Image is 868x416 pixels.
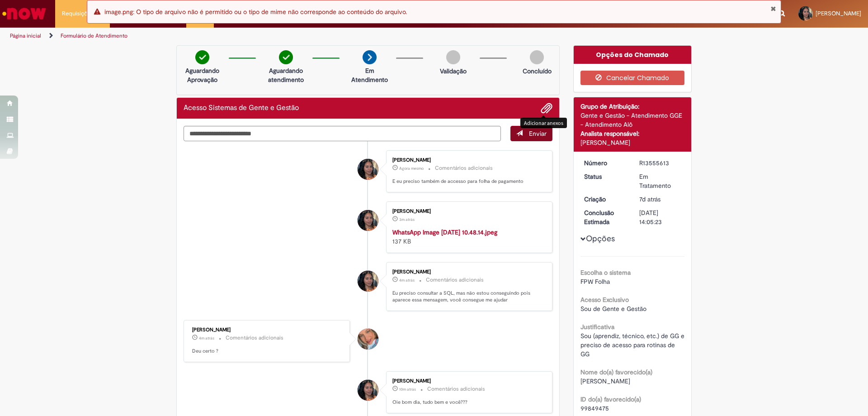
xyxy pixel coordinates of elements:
[580,277,610,286] span: FPW Folha
[639,208,681,226] div: [DATE] 14:05:23
[279,50,293,64] img: check-circle-green.png
[639,195,660,203] time: 22/09/2025 14:43:29
[392,158,543,163] div: [PERSON_NAME]
[399,166,424,171] time: 29/09/2025 10:52:16
[358,271,378,292] div: Sofia Da Silveira Chagas
[580,323,614,331] b: Justificativa
[399,387,416,392] span: 10m atrás
[392,378,543,384] div: [PERSON_NAME]
[199,335,214,341] span: 4m atrás
[62,9,94,18] span: Requisições
[580,129,685,138] div: Analista responsável:
[580,377,630,385] span: [PERSON_NAME]
[358,159,378,180] div: Sofia Da Silveira Chagas
[523,67,552,76] p: Concluído
[435,164,493,172] small: Comentários adicionais
[770,5,776,12] button: Fechar Notificação
[577,195,633,204] dt: Criação
[580,138,685,147] div: [PERSON_NAME]
[639,195,660,203] span: 7d atrás
[580,332,686,358] span: Sou (aprendiz, técnico, etc.) de GG e preciso de acesso para rotinas de GG
[192,327,343,333] div: [PERSON_NAME]
[426,276,484,284] small: Comentários adicionais
[399,277,415,283] span: 4m atrás
[510,126,552,141] button: Enviar
[392,178,543,185] p: E eu preciso também de accesso para folha de pagamento
[427,385,485,393] small: Comentários adicionais
[580,395,641,403] b: ID do(a) favorecido(a)
[392,228,543,246] div: 137 KB
[392,399,543,406] p: Oie bom dia, tudo bem e você???
[363,50,377,64] img: arrow-next.png
[392,290,543,304] p: Eu preciso consultar a SQL, mas não estou conseguindo pois aparece essa mensagem, você consegue m...
[195,50,209,64] img: check-circle-green.png
[226,334,283,342] small: Comentários adicionais
[577,158,633,167] dt: Número
[199,335,214,341] time: 29/09/2025 10:47:49
[1,5,47,23] img: ServiceNow
[184,126,501,141] textarea: Digite sua mensagem aqui...
[399,166,424,171] span: Agora mesmo
[541,102,552,114] button: Adicionar anexos
[180,66,224,84] p: Aguardando Aprovação
[580,102,685,111] div: Grupo de Atribuição:
[358,210,378,231] div: Sofia Da Silveira Chagas
[580,404,609,412] span: 99849475
[577,172,633,181] dt: Status
[574,46,692,64] div: Opções do Chamado
[580,268,631,277] b: Escolha o sistema
[392,269,543,275] div: [PERSON_NAME]
[264,66,308,84] p: Aguardando atendimento
[580,111,685,129] div: Gente e Gestão - Atendimento GGE - Atendimento Alô
[440,67,467,76] p: Validação
[61,32,127,39] a: Formulário de Atendimento
[10,32,41,39] a: Página inicial
[580,296,629,304] b: Acesso Exclusivo
[520,118,567,128] div: Adicionar anexos
[184,104,299,112] h2: Acesso Sistemas de Gente e Gestão Histórico de tíquete
[399,217,415,222] span: 3m atrás
[104,8,407,16] span: image.png: O tipo de arquivo não é permitido ou o tipo de mime não corresponde ao conteúdo do arq...
[7,28,572,44] ul: Trilhas de página
[580,71,685,85] button: Cancelar Chamado
[446,50,460,64] img: img-circle-grey.png
[192,348,343,355] p: Deu certo ?
[816,10,861,17] span: [PERSON_NAME]
[529,129,547,138] span: Enviar
[358,380,378,401] div: Sofia Da Silveira Chagas
[639,195,681,204] div: 22/09/2025 14:43:29
[530,50,544,64] img: img-circle-grey.png
[577,208,633,226] dt: Conclusão Estimada
[392,209,543,214] div: [PERSON_NAME]
[639,158,681,167] div: R13555613
[358,329,378,349] div: undefined Online
[348,66,392,84] p: Em Atendimento
[580,305,646,313] span: Sou de Gente e Gestão
[399,217,415,222] time: 29/09/2025 10:48:35
[639,172,681,190] div: Em Tratamento
[392,228,497,236] a: WhatsApp Image [DATE] 10.48.14.jpeg
[580,368,652,376] b: Nome do(a) favorecido(a)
